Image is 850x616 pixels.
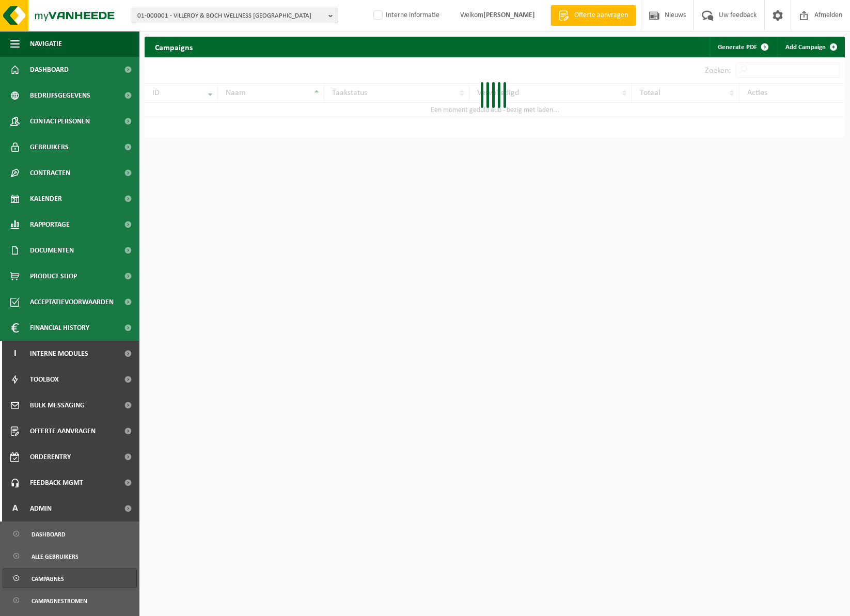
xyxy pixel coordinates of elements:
span: Feedback MGMT [30,470,83,496]
span: Kalender [30,186,62,212]
a: Offerte aanvragen [550,5,636,26]
span: Acceptatievoorwaarden [30,289,114,315]
span: Contracten [30,160,70,186]
span: Offerte aanvragen [30,418,96,444]
span: A [10,496,20,522]
span: Rapportage [30,212,70,238]
span: Documenten [30,238,74,263]
span: Financial History [30,315,89,341]
h2: Campaigns [145,37,203,57]
span: Navigatie [30,31,62,57]
span: Campagnestromen [32,591,87,611]
span: Gebruikers [30,134,69,160]
span: Contactpersonen [30,108,90,134]
span: Dashboard [30,57,69,83]
a: Generate PDF [710,37,775,57]
button: 01-000001 - VILLEROY & BOCH WELLNESS [GEOGRAPHIC_DATA] [132,8,338,23]
a: Campagnes [3,568,137,588]
span: Orderentry Goedkeuring [30,444,117,470]
a: Dashboard [3,524,137,544]
span: Bedrijfsgegevens [30,83,90,108]
label: Interne informatie [371,8,439,23]
span: Toolbox [30,367,59,392]
span: Dashboard [32,525,66,544]
span: Alle gebruikers [32,547,78,566]
a: Alle gebruikers [3,546,137,566]
span: 01-000001 - VILLEROY & BOCH WELLNESS [GEOGRAPHIC_DATA] [137,8,324,24]
span: Bulk Messaging [30,392,85,418]
span: Campagnes [32,569,64,589]
span: Admin [30,496,52,522]
a: Campagnestromen [3,591,137,610]
strong: [PERSON_NAME] [483,11,535,19]
span: Product Shop [30,263,77,289]
span: Interne modules [30,341,88,367]
span: I [10,341,20,367]
span: Offerte aanvragen [572,10,631,21]
a: Add Campaign [777,37,844,57]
